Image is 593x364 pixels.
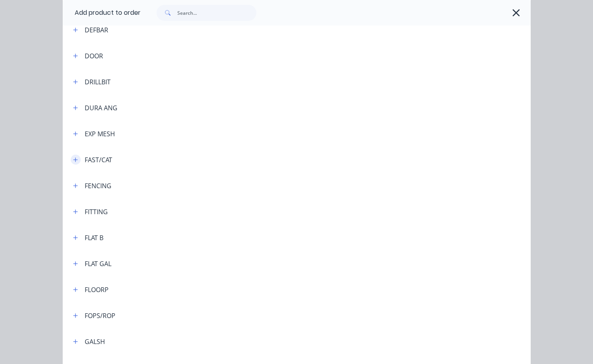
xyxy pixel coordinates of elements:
div: FITTING [85,207,108,217]
div: FLAT GAL [85,259,111,269]
div: GALSH [85,337,105,346]
div: DURA ANG [85,103,117,113]
div: FAST/CAT [85,155,112,165]
div: DRILLBIT [85,77,111,87]
div: DOOR [85,51,103,61]
div: FLAT B [85,233,103,243]
div: DEFBAR [85,25,108,35]
div: FENCING [85,181,111,191]
div: EXP MESH [85,129,115,139]
div: FOPS/ROP [85,311,115,320]
input: Search... [177,5,256,21]
div: FLOORP [85,285,109,294]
